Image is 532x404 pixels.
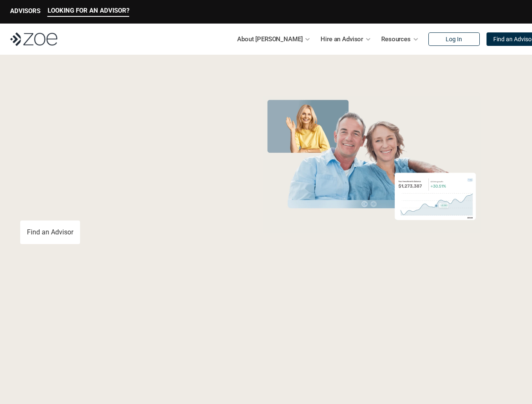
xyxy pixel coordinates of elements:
[321,33,363,45] p: Hire an Advisor
[10,7,40,15] p: ADVISORS
[20,93,208,125] span: Grow Your Wealth
[237,33,302,45] p: About [PERSON_NAME]
[446,36,462,43] p: Log In
[381,33,411,45] p: Resources
[255,238,489,242] em: The information in the visuals above is for illustrative purposes only and does not represent an ...
[20,190,232,210] p: You deserve an advisor you can trust. [PERSON_NAME], hire, and invest with vetted, fiduciary, fin...
[20,121,190,182] span: with a Financial Advisor
[27,228,73,236] p: Find an Advisor
[48,7,129,14] p: LOOKING FOR AN ADVISOR?
[20,221,80,244] a: Find an Advisor
[20,330,512,371] p: Loremipsum: *DolOrsi Ametconsecte adi Eli Seddoeius tem inc utlaboreet. Dol 1994 MagNaal Enimadmi...
[428,32,480,46] a: Log In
